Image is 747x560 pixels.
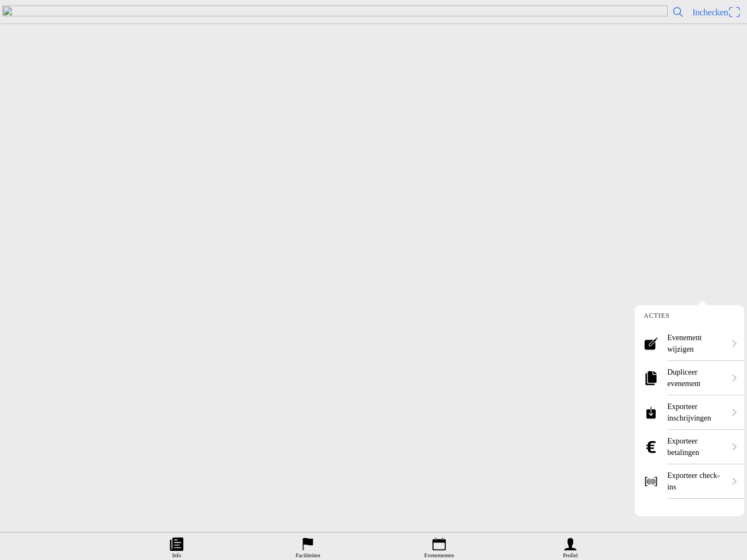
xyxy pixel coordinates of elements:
[667,435,725,458] ion-label: Exporteer betalingen
[667,470,725,493] ion-label: Exporteer check-ins
[644,474,658,489] ion-icon: barcode
[644,440,658,454] ion-icon: logo euro
[644,312,670,320] ion-label: Acties
[667,401,725,424] ion-label: Exporteer inschrijvingen
[667,332,725,355] ion-label: Evenement wijzigen
[644,405,658,420] ion-icon: download
[644,336,658,351] ion-icon: create
[667,366,725,389] ion-label: Dupliceer evenement
[644,371,658,386] ion-icon: copy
